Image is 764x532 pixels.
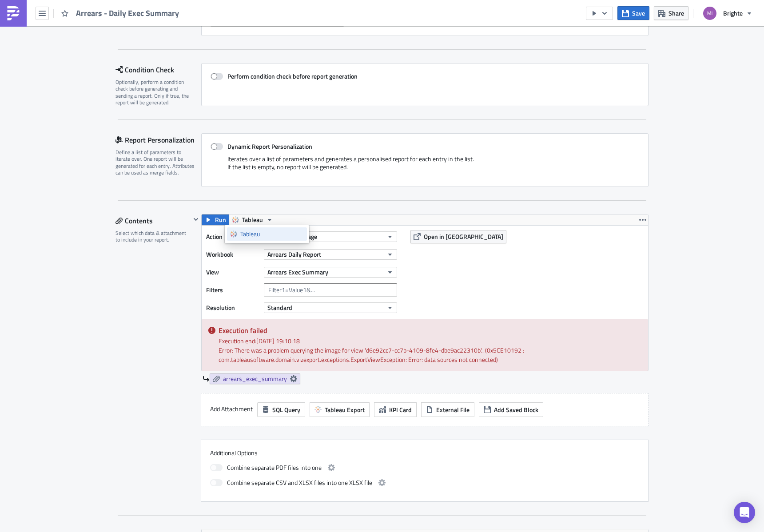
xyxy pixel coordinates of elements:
span: Combine separate CSV and XLSX files into one XLSX file [227,477,372,488]
button: Export View Image [264,231,397,242]
div: Optionally, perform a condition check before generating and sending a report. Only if true, the r... [115,79,195,106]
span: Arrears Exec Summary [267,267,328,277]
span: Share [668,8,684,18]
strong: Dynamic Report Personalization [227,142,312,151]
button: SQL Query [257,402,305,417]
div: Iterates over a list of parameters and generates a personalised report for each entry in the list... [211,155,639,178]
span: Run [215,214,226,225]
span: Arrears - Daily Exec Summary [76,8,180,18]
h5: Execution failed [219,327,641,334]
button: Standard [264,302,397,313]
a: arrears_exec_summary [210,373,300,384]
label: Resolution [206,301,259,314]
label: Additional Options [210,449,639,457]
label: Add Attachment [210,402,253,416]
button: Tableau Export [310,402,370,417]
button: Run [202,214,229,225]
button: Arrears Exec Summary [264,267,397,278]
span: Standard [267,303,292,312]
span: Save [632,8,645,18]
div: Condition Check [115,63,201,76]
span: arrears_exec_summary [223,375,287,383]
button: Hide content [191,214,201,225]
img: Avatar [702,6,717,21]
span: Combine separate PDF files into one [227,462,322,473]
span: KPI Card [389,405,412,414]
button: Tableau [229,214,276,225]
span: External File [436,405,470,414]
div: Select which data & attachment to include in your report. [115,230,191,243]
label: Workbook [206,248,259,261]
button: KPI Card [374,402,417,417]
div: Execution end: [DATE] 19:10:18 [219,336,641,345]
span: Brighte [723,8,743,18]
button: Open in [GEOGRAPHIC_DATA] [410,230,506,243]
div: Report Personalization [115,133,201,147]
button: Save [617,6,649,20]
button: Arrears Daily Report [264,249,397,260]
span: SQL Query [272,405,300,414]
button: Brighte [698,4,757,23]
button: External File [421,402,474,417]
span: Add Saved Block [494,405,538,414]
span: Tableau Export [325,405,365,414]
label: Filters [206,283,259,297]
div: Define a list of parameters to iterate over. One report will be generated for each entry. Attribu... [115,149,195,176]
label: Action [206,230,259,243]
div: Tableau [240,230,304,238]
img: PushMetrics [6,6,20,20]
div: Open Intercom Messenger [734,502,755,523]
span: Tableau [242,214,263,225]
span: Arrears Daily Report [267,250,321,259]
img: tableau_1 [4,4,38,11]
button: Add Saved Block [479,402,543,417]
strong: Perform condition check before report generation [227,71,358,81]
input: Filter1=Value1&... [264,283,397,297]
div: Contents [115,214,191,227]
button: Share [654,6,688,20]
div: Error: There was a problem querying the image for view 'd6e92cc7-cc7b-4109-8fe4-dbe9ac22310b'.. (... [219,345,641,364]
label: View [206,266,259,279]
body: Rich Text Area. Press ALT-0 for help. [4,4,424,11]
span: Open in [GEOGRAPHIC_DATA] [424,232,503,241]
